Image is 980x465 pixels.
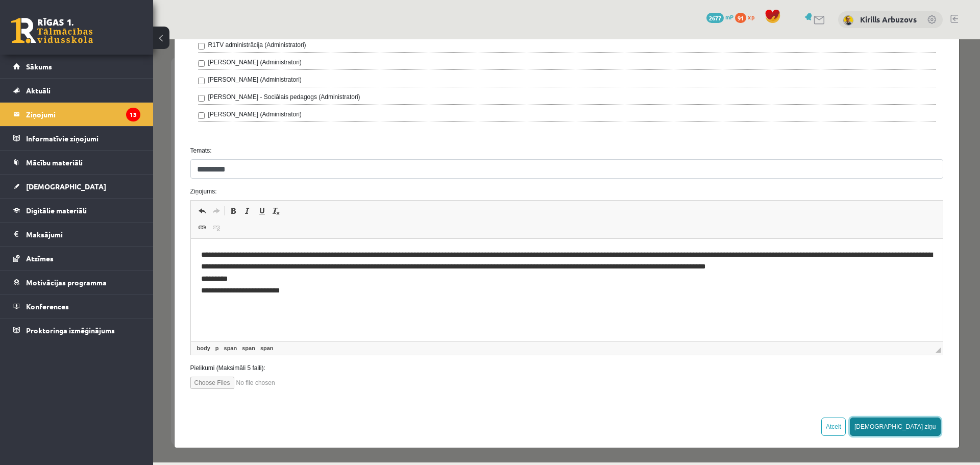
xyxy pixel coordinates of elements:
[26,278,107,287] span: Motivācijas programma
[735,13,759,21] a: 91 xp
[843,15,853,26] img: Kirills Arbuzovs
[30,148,798,157] label: Ziņojums:
[30,107,798,116] label: Temats:
[42,165,56,178] a: Отменить (Ctrl+Z)
[668,378,693,397] button: Atcelt
[42,182,56,195] a: Вставить/Редактировать ссылку (Ctrl+K)
[60,304,68,313] a: Элемент p
[13,151,140,174] a: Mācību materiāli
[706,13,724,23] span: 2677
[87,304,104,313] a: Элемент span
[13,199,140,222] a: Digitālie materiāli
[11,18,93,43] a: Rīgas 1. Tālmācības vidusskola
[26,302,69,311] span: Konferences
[13,223,140,246] a: Maksājumi
[13,295,140,318] a: Konferences
[13,175,140,198] a: [DEMOGRAPHIC_DATA]
[56,182,70,195] a: Убрать ссылку
[782,308,788,313] span: Перетащите для изменения размера
[30,324,798,333] label: Pielikumi (Maksimāli 5 faili):
[26,86,51,95] span: Aktuāli
[55,53,207,62] label: [PERSON_NAME] - Sociālais pedagogs (Administratori)
[26,326,115,335] span: Proktoringa izmēģinājums
[860,14,917,25] a: Kirills Arbuzovs
[697,378,788,397] button: [DEMOGRAPHIC_DATA] ziņu
[725,13,733,21] span: mP
[26,223,140,246] legend: Maksājumi
[55,1,153,10] label: R1TV administrācija (Administratori)
[26,158,83,167] span: Mācību materiāli
[706,13,733,21] a: 2677 mP
[26,182,106,191] span: [DEMOGRAPHIC_DATA]
[73,165,87,178] a: Полужирный (Ctrl+B)
[56,165,70,178] a: Повторить (Ctrl+Y)
[42,304,59,313] a: Элемент body
[13,271,140,294] a: Motivācijas programma
[13,127,140,150] a: Informatīvie ziņojumi
[102,165,116,178] a: Подчеркнутый (Ctrl+U)
[116,165,130,178] a: Убрать форматирование
[13,247,140,270] a: Atzīmes
[55,36,149,45] label: [PERSON_NAME] (Administratori)
[13,55,140,78] a: Sākums
[26,127,140,150] legend: Informatīvie ziņojumi
[87,165,102,178] a: Курсив (Ctrl+I)
[26,103,140,126] legend: Ziņojumi
[26,206,87,215] span: Digitālie materiāli
[26,62,52,71] span: Sākums
[748,13,754,21] span: xp
[13,319,140,342] a: Proktoringa izmēģinājums
[38,200,790,302] iframe: Визуальный текстовый редактор, wiswyg-editor-47024876805300-1756979593-505
[55,70,149,80] label: [PERSON_NAME] (Administratori)
[26,254,54,263] span: Atzīmes
[126,108,140,121] i: 13
[13,79,140,102] a: Aktuāli
[55,18,149,28] label: [PERSON_NAME] (Administratori)
[69,304,86,313] a: Элемент span
[13,103,140,126] a: Ziņojumi13
[105,304,122,313] a: Элемент span
[735,13,746,23] span: 91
